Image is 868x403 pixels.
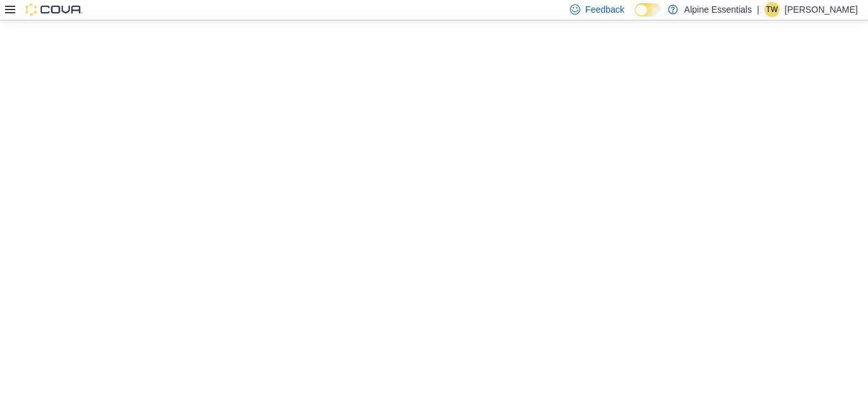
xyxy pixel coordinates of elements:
[585,3,624,16] span: Feedback
[684,2,752,17] p: Alpine Essentials
[757,2,759,17] p: |
[635,3,661,17] input: Dark Mode
[766,2,778,17] span: TW
[635,17,635,17] span: Dark Mode
[785,2,858,17] p: [PERSON_NAME]
[25,3,83,16] img: Cova
[764,2,780,17] div: Tyler Wilkinsen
